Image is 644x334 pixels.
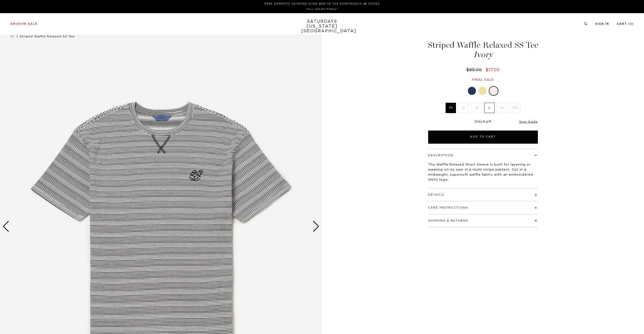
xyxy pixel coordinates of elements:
a: All [10,35,15,38]
button: Care Instructions [428,206,468,209]
span: Striped Waffle Relaxed SS Tee [20,35,75,38]
span: $17.00 [486,68,500,72]
h1: Striped Waffle Relaxed SS Tee [427,41,539,59]
a: Size Guide [519,120,538,123]
button: Add to Cart [428,131,538,144]
div: Previous slide [3,221,9,232]
a: SATURDAYS[US_STATE][GEOGRAPHIC_DATA] [301,19,343,34]
label: XS [446,103,456,113]
p: FREE DOMESTIC SHIPPING OVER $150 TO THE CONTIGUOUS 48 STATES [12,2,632,6]
label: L [484,103,495,113]
span: 1 [483,120,484,123]
span: Ivory [427,50,539,59]
div: Next slide [313,221,319,232]
a: Archive Sale [10,22,37,25]
div: Final sale [427,78,539,82]
del: $85.00 [466,68,484,72]
small: 3 [630,23,632,25]
a: Sign In [595,22,609,25]
button: Details [428,193,444,196]
button: Description [428,154,454,157]
div: Only Left [428,120,538,124]
button: Shipping & Returns [428,219,468,222]
p: The Waffle Relaxed Short Sleeve is built for layering or wearing on its own in a multi stripe pat... [428,162,538,183]
p: *ALL SALES FINAL* [12,7,632,11]
a: Cart (3) [617,22,634,25]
